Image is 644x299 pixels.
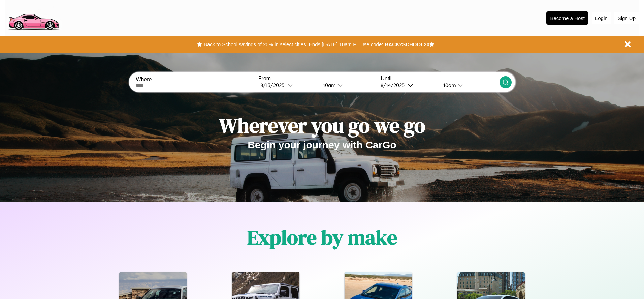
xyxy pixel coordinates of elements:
button: 10am [438,82,499,89]
b: BACK2SCHOOL20 [385,41,429,47]
div: 10am [320,82,337,88]
button: Back to School savings of 20% in select cities! Ends [DATE] 10am PT.Use code: [202,40,385,49]
h1: Explore by make [247,223,397,251]
label: Until [381,76,499,82]
div: 8 / 14 / 2025 [381,82,408,88]
button: 10am [318,82,377,89]
label: From [258,76,377,82]
button: Become a Host [546,11,588,25]
button: Login [592,12,611,24]
label: Where [136,77,254,83]
div: 8 / 13 / 2025 [260,82,288,88]
button: 8/13/2025 [258,82,318,89]
div: 10am [440,82,458,88]
button: Sign Up [614,12,639,24]
img: logo [5,3,62,32]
